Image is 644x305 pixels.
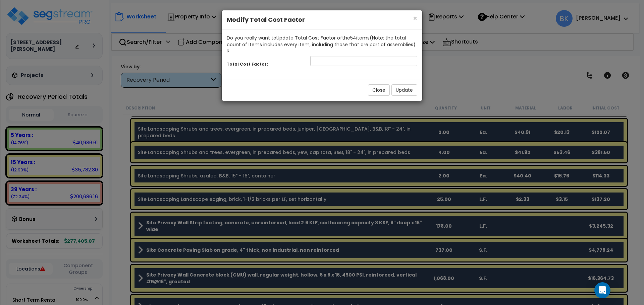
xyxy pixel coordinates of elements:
button: Update [391,84,417,96]
button: Close [368,84,390,96]
b: Modify Total Cost Factor [227,15,305,24]
div: Do you really want to Update Total Cost Factor of the 54 item s (Note: the total count of Items i... [227,34,417,55]
span: × [413,13,417,23]
small: Total Cost Factor: [227,62,268,67]
div: Open Intercom Messenger [594,282,610,298]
